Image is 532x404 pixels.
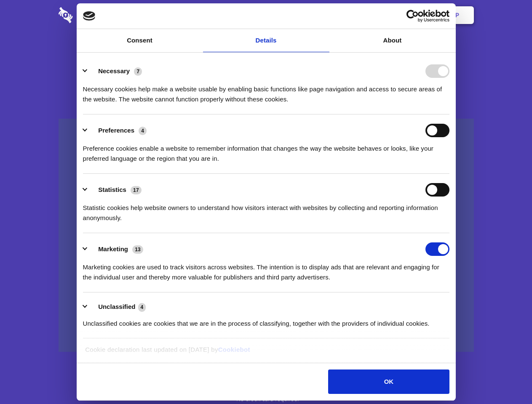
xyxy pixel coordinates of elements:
div: Preference cookies enable a website to remember information that changes the way the website beha... [83,137,449,164]
a: Consent [77,29,203,52]
a: Wistia video thumbnail [59,119,474,352]
h1: Eliminate Slack Data Loss. [59,38,474,68]
div: Statistic cookies help website owners to understand how visitors interact with websites by collec... [83,197,449,223]
label: Statistics [98,186,126,193]
button: Unclassified (4) [83,302,151,312]
a: Usercentrics Cookiebot - opens in a new window [376,10,449,22]
h4: Auto-redaction of sensitive data, encrypted data sharing and self-destructing private chats. Shar... [59,77,474,104]
span: 13 [132,245,143,254]
div: Unclassified cookies are cookies that we are in the process of classifying, together with the pro... [83,312,449,329]
button: Preferences (4) [83,124,152,137]
button: Marketing (13) [83,242,149,256]
a: Login [382,2,419,28]
a: Cookiebot [218,346,250,353]
div: Necessary cookies help make a website usable by enabling basic functions like page navigation and... [83,78,449,104]
button: Necessary (7) [83,64,147,78]
span: 7 [134,67,142,76]
div: Marketing cookies are used to track visitors across websites. The intention is to display ads tha... [83,256,449,282]
a: Details [203,29,329,52]
a: Pricing [247,2,284,28]
a: About [329,29,456,52]
button: Statistics (17) [83,183,147,197]
span: 4 [139,127,147,135]
label: Necessary [98,67,130,74]
img: logo [83,11,96,21]
button: OK [328,369,449,394]
div: Cookie declaration last updated on [DATE] by [79,345,453,361]
span: 4 [138,303,146,311]
span: 17 [131,186,142,194]
label: Preferences [98,127,134,134]
iframe: Drift Widget Chat Controller [490,362,522,394]
a: Contact [342,2,380,28]
label: Marketing [98,245,128,252]
img: logo-wordmark-white-trans-d4663122ce5f474addd5e946df7df03e33cb6a1c49d2221995e7729f52c070b2.svg [59,7,131,23]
